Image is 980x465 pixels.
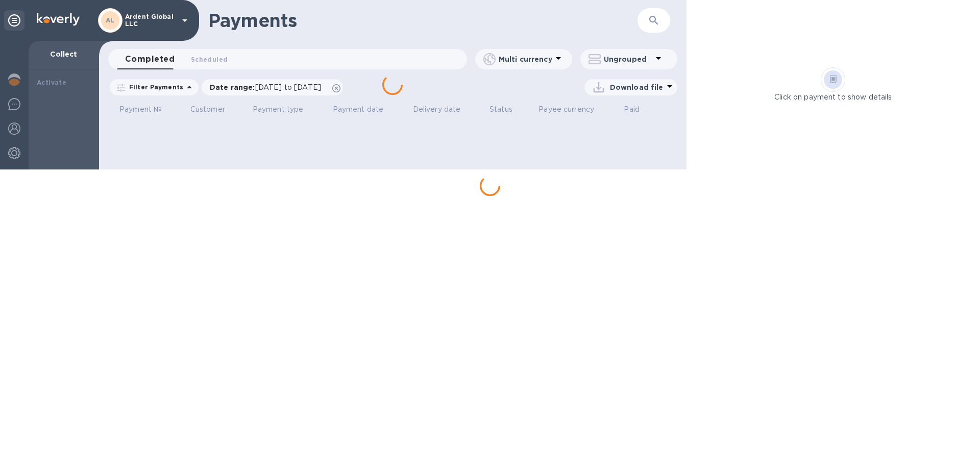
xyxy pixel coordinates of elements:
p: Download file [610,82,664,92]
span: Payee currency [538,104,607,115]
p: Collect [37,49,91,59]
p: Date range : [210,82,326,92]
div: Date range:[DATE] to [DATE] [202,79,343,95]
p: Payment type [253,104,304,115]
p: Status [489,104,512,115]
span: Paid [624,104,653,115]
p: Payment date [333,104,384,115]
span: Payment type [253,104,317,115]
p: Ungrouped [604,54,652,64]
span: Completed [125,52,175,66]
p: Ardent Global LLC [125,13,176,28]
span: [DATE] to [DATE] [255,83,321,91]
p: Payment № [119,104,162,115]
span: Delivery date [413,104,474,115]
p: Multi currency [499,54,552,64]
b: AL [106,16,115,24]
span: Payment date [333,104,397,115]
p: Customer [190,104,225,115]
p: Filter Payments [125,83,183,91]
span: Customer [190,104,238,115]
p: Delivery date [413,104,461,115]
p: Click on payment to show details [774,92,892,103]
b: Activate [37,79,66,86]
h1: Payments [208,10,638,31]
img: Logo [37,13,80,26]
span: Scheduled [191,54,228,65]
span: Status [489,104,526,115]
p: Payee currency [538,104,594,115]
div: Unpin categories [4,10,24,31]
span: Payment № [119,104,175,115]
p: Paid [624,104,640,115]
